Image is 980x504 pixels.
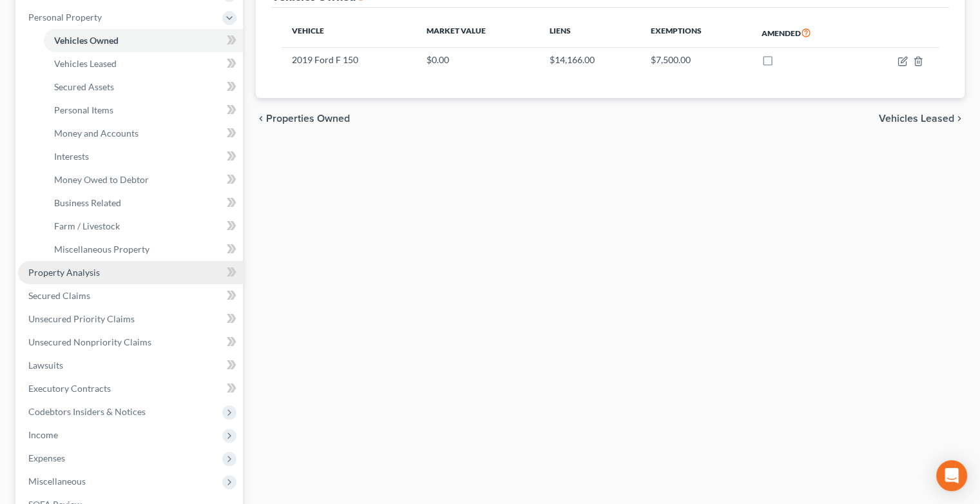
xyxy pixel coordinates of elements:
[44,215,243,238] a: Farm / Livestock
[54,174,149,185] span: Money Owed to Debtor
[879,113,954,124] span: Vehicles Leased
[54,35,119,46] span: Vehicles Owned
[256,113,266,124] i: chevron_left
[44,99,243,122] a: Personal Items
[54,58,117,69] span: Vehicles Leased
[28,12,102,23] span: Personal Property
[28,336,151,347] span: Unsecured Nonpriority Claims
[539,48,640,72] td: $14,166.00
[28,313,135,324] span: Unsecured Priority Claims
[54,197,121,208] span: Business Related
[28,383,111,394] span: Executory Contracts
[28,429,58,440] span: Income
[28,360,63,371] span: Lawsuits
[28,452,65,463] span: Expenses
[879,113,965,124] button: Vehicles Leased chevron_right
[539,18,640,48] th: Liens
[282,18,416,48] th: Vehicle
[18,377,243,400] a: Executory Contracts
[44,168,243,191] a: Money Owed to Debtor
[54,104,113,115] span: Personal Items
[28,290,90,301] span: Secured Claims
[44,75,243,99] a: Secured Assets
[266,113,350,124] span: Properties Owned
[44,122,243,145] a: Money and Accounts
[954,113,965,124] i: chevron_right
[44,238,243,261] a: Miscellaneous Property
[640,48,751,72] td: $7,500.00
[936,460,967,491] div: Open Intercom Messenger
[751,18,859,48] th: Amended
[54,220,120,231] span: Farm / Livestock
[28,476,86,487] span: Miscellaneous
[256,113,350,124] button: chevron_left Properties Owned
[28,267,100,278] span: Property Analysis
[54,151,89,162] span: Interests
[18,307,243,331] a: Unsecured Priority Claims
[54,128,139,139] span: Money and Accounts
[18,354,243,377] a: Lawsuits
[640,18,751,48] th: Exemptions
[44,191,243,215] a: Business Related
[18,261,243,284] a: Property Analysis
[44,52,243,75] a: Vehicles Leased
[44,29,243,52] a: Vehicles Owned
[54,244,149,255] span: Miscellaneous Property
[28,406,146,417] span: Codebtors Insiders & Notices
[282,48,416,72] td: 2019 Ford F 150
[416,18,539,48] th: Market Value
[416,48,539,72] td: $0.00
[18,331,243,354] a: Unsecured Nonpriority Claims
[18,284,243,307] a: Secured Claims
[54,81,114,92] span: Secured Assets
[44,145,243,168] a: Interests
